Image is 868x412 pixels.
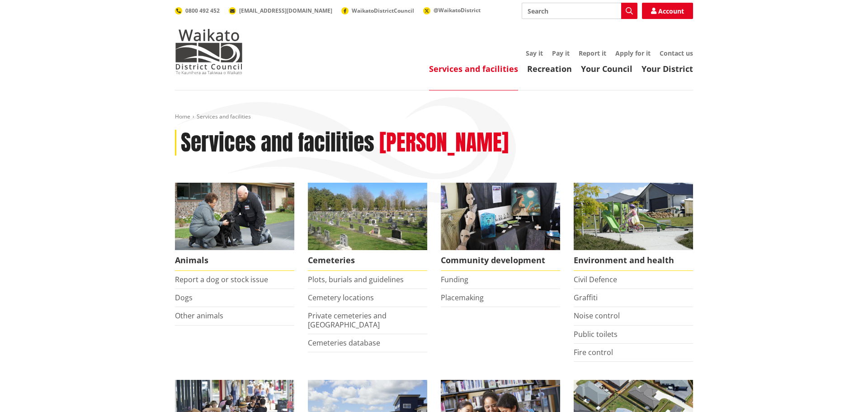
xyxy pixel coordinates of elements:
[181,130,374,156] h1: Services and facilities
[574,183,693,250] img: New housing in Pokeno
[527,63,572,74] a: Recreation
[574,275,617,284] a: Civil Defence
[341,7,414,14] a: WaikatoDistrictCouncil
[175,275,268,284] a: Report a dog or stock issue
[175,29,243,74] img: Waikato District Council - Te Kaunihera aa Takiwaa o Waikato
[229,7,332,14] a: [EMAIL_ADDRESS][DOMAIN_NAME]
[379,130,509,156] h2: [PERSON_NAME]
[175,250,294,271] span: Animals
[308,183,427,271] a: Huntly Cemetery Cemeteries
[429,63,518,74] a: Services and facilities
[552,49,570,57] a: Pay it
[574,347,613,357] a: Fire control
[308,275,404,284] a: Plots, burials and guidelines
[175,183,294,271] a: Waikato District Council Animal Control team Animals
[522,3,637,19] input: Search input
[197,113,251,120] span: Services and facilities
[441,293,484,303] a: Placemaking
[352,7,414,14] span: WaikatoDistrictCouncil
[441,183,560,271] a: Matariki Travelling Suitcase Art Exhibition Community development
[175,183,294,250] img: Animal Control
[308,250,427,271] span: Cemeteries
[423,6,481,14] a: @WaikatoDistrict
[615,49,651,57] a: Apply for it
[581,63,632,74] a: Your Council
[642,3,693,19] a: Account
[434,6,481,14] span: @WaikatoDistrict
[574,311,620,321] a: Noise control
[441,250,560,271] span: Community development
[175,311,223,321] a: Other animals
[175,113,190,120] a: Home
[574,329,618,339] a: Public toilets
[308,311,387,329] a: Private cemeteries and [GEOGRAPHIC_DATA]
[308,183,427,250] img: Huntly Cemetery
[574,250,693,271] span: Environment and health
[441,275,468,284] a: Funding
[175,7,220,14] a: 0800 492 452
[579,49,606,57] a: Report it
[526,49,543,57] a: Say it
[574,293,598,303] a: Graffiti
[308,293,374,303] a: Cemetery locations
[574,183,693,271] a: New housing in Pokeno Environment and health
[185,7,220,14] span: 0800 492 452
[642,63,693,74] a: Your District
[308,338,380,348] a: Cemeteries database
[441,183,560,250] img: Matariki Travelling Suitcase Art Exhibition
[239,7,332,14] span: [EMAIL_ADDRESS][DOMAIN_NAME]
[175,113,693,121] nav: breadcrumb
[660,49,693,57] a: Contact us
[175,293,193,303] a: Dogs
